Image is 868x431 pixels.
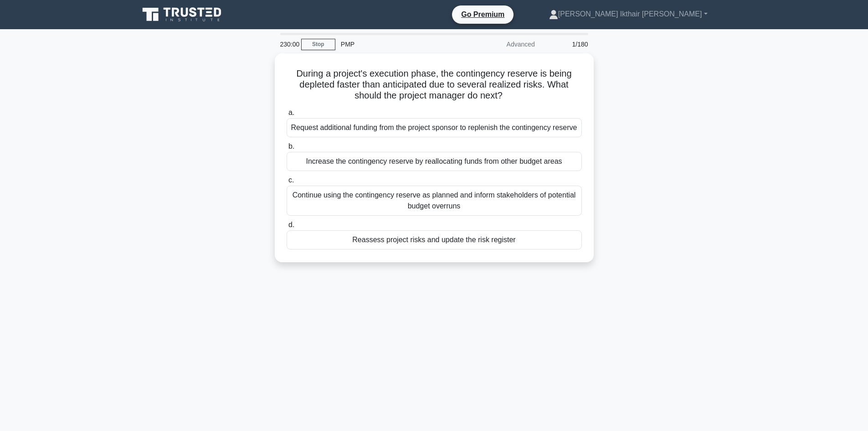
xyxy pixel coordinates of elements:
[335,35,461,53] div: PMP
[286,68,583,102] h5: During a project's execution phase, the contingency reserve is being depleted faster than anticip...
[287,230,582,249] div: Reassess project risks and update the risk register
[527,5,729,23] a: [PERSON_NAME] Ikthair [PERSON_NAME]
[288,109,294,116] span: a.
[288,176,294,184] span: c.
[275,35,301,53] div: 230:00
[540,35,594,53] div: 1/180
[456,9,510,20] a: Go Premium
[287,186,582,216] div: Continue using the contingency reserve as planned and inform stakeholders of potential budget ove...
[287,152,582,171] div: Increase the contingency reserve by reallocating funds from other budget areas
[287,118,582,137] div: Request additional funding from the project sponsor to replenish the contingency reserve
[461,35,540,53] div: Advanced
[301,39,335,50] a: Stop
[288,142,294,150] span: b.
[288,221,294,228] span: d.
